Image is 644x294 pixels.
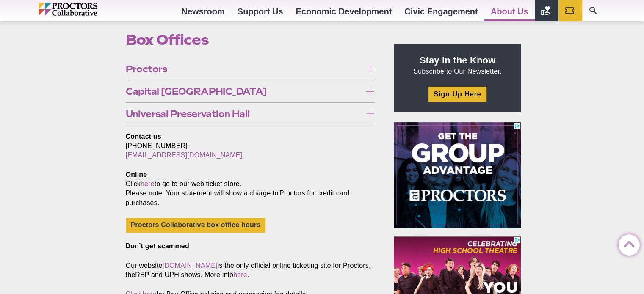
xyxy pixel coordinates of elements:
[126,32,375,48] h1: Box Offices
[126,170,375,207] p: Click to go to our web ticket store. Please note: Your statement will show a charge to Proctors f...
[126,133,161,140] strong: Contact us
[126,261,375,280] p: Our website is the only official online ticketing site for Proctors, theREP and UPH shows. More i...
[619,235,636,252] a: Back to Top
[126,171,147,178] strong: Online
[126,132,375,160] p: [PHONE_NUMBER]
[126,109,362,118] span: Universal Preservation Hall
[126,64,362,74] span: Proctors
[428,87,486,102] a: Sign Up Here
[420,55,496,66] strong: Stay in the Know
[394,122,521,228] iframe: Advertisement
[404,54,511,76] p: Subscribe to Our Newsletter.
[39,3,134,16] img: Proctors logo
[141,180,155,187] a: here
[233,271,247,278] a: here
[126,87,362,96] span: Capital [GEOGRAPHIC_DATA]
[163,262,218,269] a: [DOMAIN_NAME]
[126,242,189,250] strong: Don’t get scammed
[126,151,243,159] a: [EMAIL_ADDRESS][DOMAIN_NAME]
[126,218,266,233] a: Proctors Collaborative box office hours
